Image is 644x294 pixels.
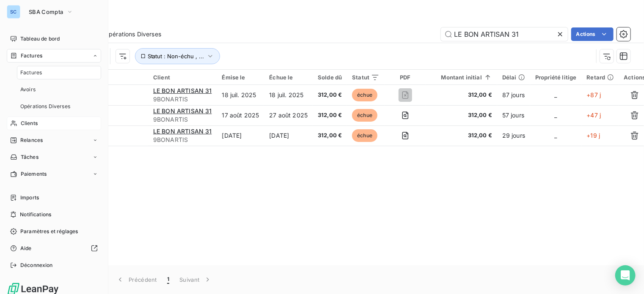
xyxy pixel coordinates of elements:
span: Statut : Non-échu , ... [148,53,204,60]
span: 312,00 € [318,91,342,99]
button: 1 [162,271,174,289]
span: 9BONARTIS [153,115,212,124]
div: SC [7,5,20,19]
span: Notifications [20,211,51,218]
span: Opérations Diverses [20,103,70,110]
span: Imports [20,194,39,201]
div: PDF [390,74,421,81]
span: 9BONARTIS [153,136,212,144]
td: 18 juil. 2025 [264,85,313,105]
td: 17 août 2025 [217,105,264,125]
td: 18 juil. 2025 [217,85,264,105]
button: Actions [571,27,614,41]
td: 57 jours [497,105,530,125]
span: échue [352,129,377,142]
span: 312,00 € [431,111,492,120]
span: Relances [20,136,43,144]
span: _ [555,112,557,119]
span: Paramètres et réglages [20,228,78,235]
div: Statut [352,74,380,81]
span: +19 j [587,132,600,139]
span: Clients [21,120,38,127]
div: Émise le [222,74,259,81]
span: Factures [21,52,42,60]
a: Aide [7,242,101,255]
span: Tâches [21,153,39,161]
span: LE BON ARTISAN 31 [153,128,212,135]
td: [DATE] [264,125,313,146]
span: _ [555,132,557,139]
span: Paiements [21,170,47,178]
span: 1 [167,275,169,284]
span: LE BON ARTISAN 31 [153,87,212,94]
span: Factures [20,69,42,76]
span: Tableau de bord [20,35,60,43]
div: Montant initial [431,74,492,81]
div: Solde dû [318,74,342,81]
span: Aide [20,245,32,252]
span: SBA Compta [29,8,63,15]
div: Retard [587,74,614,81]
div: Échue le [269,74,308,81]
button: Statut : Non-échu , ... [135,48,220,64]
td: 29 jours [497,125,530,146]
div: Propriété litige [535,74,576,81]
span: Avoirs [20,86,36,93]
button: Suivant [174,271,217,289]
td: [DATE] [217,125,264,146]
span: 9BONARTIS [153,95,212,103]
div: Délai [502,74,525,81]
div: Client [153,74,212,81]
span: Déconnexion [20,261,53,269]
div: Open Intercom Messenger [615,265,636,286]
span: 312,00 € [318,131,342,140]
span: Opérations Diverses [104,30,161,38]
td: 27 août 2025 [264,105,313,125]
span: +47 j [587,112,601,119]
button: Précédent [111,271,162,289]
span: échue [352,89,377,101]
span: LE BON ARTISAN 31 [153,107,212,114]
span: _ [555,91,557,98]
span: échue [352,109,377,122]
span: 312,00 € [431,91,492,99]
input: Rechercher [441,27,568,41]
span: 312,00 € [318,111,342,120]
td: 87 jours [497,85,530,105]
span: +87 j [587,91,601,98]
span: 312,00 € [431,131,492,140]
